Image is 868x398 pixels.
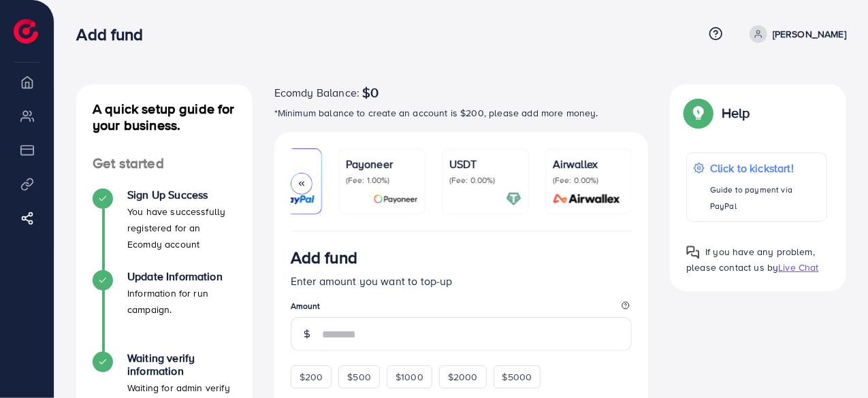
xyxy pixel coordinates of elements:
iframe: Chat [810,337,858,388]
p: Information for run campaign. [127,285,236,318]
h4: Update Information [127,270,236,283]
p: (Fee: 0.00%) [449,175,521,186]
p: Click to kickstart! [710,160,820,176]
img: Popup guide [686,101,711,125]
span: $0 [362,84,379,101]
p: You have successfully registered for an Ecomdy account [127,203,236,252]
span: $500 [347,370,371,384]
span: $200 [300,370,323,384]
li: Sign Up Success [76,188,253,270]
p: Payoneer [346,156,418,172]
a: [PERSON_NAME] [744,25,846,43]
img: logo [14,19,38,44]
span: If you have any problem, please contact us by [686,245,815,274]
h3: Add fund [291,248,357,267]
h4: A quick setup guide for your business. [76,101,253,133]
span: Live Chat [778,261,818,274]
li: Update Information [76,270,253,352]
p: (Fee: 1.00%) [346,175,418,186]
span: $2000 [448,370,478,384]
p: USDT [449,156,521,172]
p: Airwallex [553,156,625,172]
p: *Minimum balance to create an account is $200, please add more money. [274,105,649,121]
img: card [373,191,418,207]
h3: Add fund [76,24,154,44]
p: [PERSON_NAME] [773,26,846,42]
h4: Waiting verify information [127,352,236,378]
span: Ecomdy Balance: [274,84,359,101]
span: $5000 [502,370,532,384]
span: $1000 [396,370,423,384]
img: card [506,191,521,207]
legend: Amount [291,300,632,317]
img: Popup guide [686,246,700,259]
p: Help [722,105,750,121]
p: Enter amount you want to top-up [291,273,632,289]
h4: Sign Up Success [127,188,236,201]
img: card [549,191,625,207]
p: (Fee: 0.00%) [553,175,625,186]
img: card [268,191,315,207]
h4: Get started [76,155,253,172]
p: Guide to payment via PayPal [710,182,820,214]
